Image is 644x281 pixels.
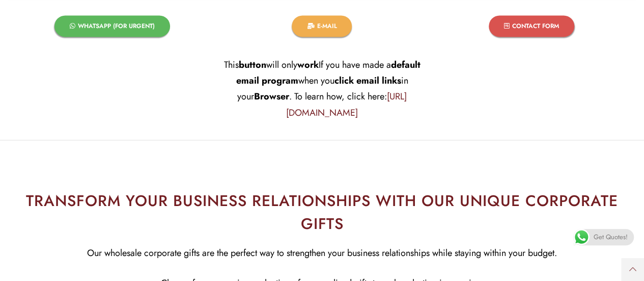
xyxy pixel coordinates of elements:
[489,15,574,37] a: CONTACT FORM​
[238,58,266,71] strong: button
[317,23,337,29] span: E-MAIL​
[54,15,170,37] a: WHATSAPP (FOR URGENT)​
[334,74,401,87] strong: click email links
[78,23,155,29] span: WHATSAPP (FOR URGENT)​
[297,58,318,71] strong: work
[254,90,289,103] strong: Browser
[8,245,636,261] p: Our wholesale corporate gifts are the perfect way to strengthen your business relationships while...
[292,15,352,37] a: E-MAIL​
[286,90,407,119] a: [URL][DOMAIN_NAME]
[512,23,559,29] span: CONTACT FORM​
[8,189,636,235] h2: TRANSFORM YOUR BUSINESS RELATIONSHIPS WITH OUR UNIQUE CORPORATE GIFTS
[222,57,422,120] p: This will only If you have made a when you in your . To learn how, click here:
[236,58,420,87] strong: default email program
[594,229,628,245] span: Get Quotes!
